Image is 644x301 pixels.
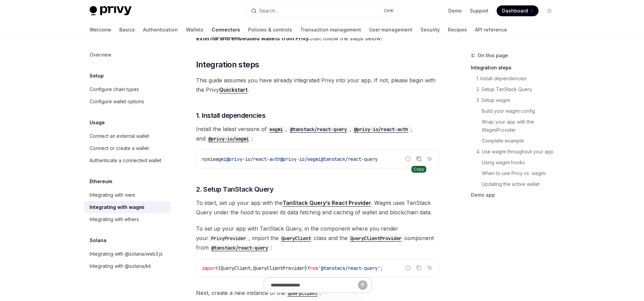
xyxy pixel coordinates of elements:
a: @tanstack/react-query [209,244,271,251]
span: '@tanstack/react-query' [318,265,380,271]
a: Integrating with viem [84,189,171,201]
span: } [305,265,307,271]
a: User management [369,22,412,38]
a: Using wagmi hooks [471,157,560,168]
a: 4. Use wagmi throughout your app [471,146,560,157]
code: @tanstack/react-query [209,244,271,252]
a: 2. Setup TanStack Query [471,84,560,95]
a: Configure chain types [84,83,171,95]
a: API reference [475,22,507,38]
a: When to use Privy vs. wagmi [471,168,560,179]
span: import [202,265,218,271]
a: Build your wagmi config [471,106,560,116]
span: To set up your app with TanStack Query, in the component where you render your , import the class... [196,224,440,252]
span: Integration steps [196,59,259,70]
button: Report incorrect code [404,263,412,272]
span: 1. Install dependencies [196,111,266,120]
span: QueryClient [221,265,251,271]
div: Connect an external wallet [90,132,149,140]
a: Demo app [471,190,560,200]
input: Ask a question... [271,278,358,293]
a: Updating the active wallet [471,179,560,190]
a: Integrating with wagmi [84,201,171,213]
a: Welcome [90,22,111,38]
code: @privy-io/react-auth [351,126,411,133]
a: Integration steps [471,62,560,73]
button: Report incorrect code [404,154,412,163]
code: QueryClientProvider [348,235,404,242]
a: @privy-io/react-auth [351,126,411,132]
a: Support [470,7,488,14]
div: Integrating with wagmi [90,203,144,211]
a: @privy-io/wagmi [206,135,252,142]
a: 3. Setup wagmi [471,95,560,106]
a: Wrap your app with the WagmiProvider [471,116,560,135]
span: 2. Setup TanStack Query [196,185,274,194]
div: Integrating with @solana/web3.js [90,250,163,258]
a: Wallets [186,22,204,38]
a: Authenticate a connected wallet [84,154,171,167]
code: @privy-io/wagmi [206,135,252,143]
a: Integrating with @solana/web3.js [84,248,171,260]
div: Copy [411,166,426,173]
div: Integrating with viem [90,191,135,199]
a: Dashboard [497,5,539,16]
a: Overview [84,49,171,61]
span: To start, set up your app with the . Wagmi uses TanStack Query under the hood to power its data f... [196,198,440,217]
a: Connect an external wallet [84,130,171,142]
button: Copy the contents from the code block [414,263,423,272]
a: Demo [448,7,462,14]
a: 1. Install dependencies [471,73,560,84]
h5: Setup [90,72,104,80]
a: Integrating with @solana/kit [84,260,171,272]
code: wagmi [267,126,286,133]
a: Recipes [448,22,467,38]
h5: Ethereum [90,177,112,186]
a: Policies & controls [248,22,292,38]
a: Connect or create a wallet [84,142,171,154]
button: Ask AI [425,263,434,272]
button: Send message [358,280,367,290]
div: Integrating with @solana/kit [90,262,151,270]
button: Ask AI [425,154,434,163]
a: @tanstack/react-query [287,126,350,132]
span: wagmi [213,156,226,162]
a: Basics [119,22,135,38]
a: Quickstart [219,86,247,93]
a: Security [421,22,440,38]
a: Integrating with ethers [84,213,171,225]
span: On this page [478,51,508,60]
span: , [251,265,253,271]
div: Connect or create a wallet [90,144,149,152]
h5: Usage [90,119,105,127]
span: QueryClientProvider [253,265,305,271]
a: Transaction management [300,22,361,38]
span: Dashboard [502,7,528,14]
a: TanStack Query’s React Provider [283,199,371,207]
button: Open search [246,5,398,17]
span: ; [380,265,383,271]
code: @tanstack/react-query [287,126,350,133]
a: QueryClientProvider [348,235,404,241]
div: Configure chain types [90,85,139,93]
span: from [307,265,318,271]
a: Complete example [471,135,560,146]
span: @privy-io/wagmi [280,156,321,162]
code: QueryClient [279,235,314,242]
button: Toggle dark mode [544,5,555,16]
span: @privy-io/react-auth [226,156,280,162]
span: Install the latest versions of , , , and : [196,124,440,143]
a: Authentication [143,22,178,38]
div: Overview [90,51,111,59]
span: i [210,156,213,162]
div: Configure wallet options [90,98,144,106]
img: light logo [90,6,132,16]
div: Search... [259,7,278,15]
span: This guide assumes you have already integrated Privy into your app. If not, please begin with the... [196,76,440,94]
a: Connectors [212,22,240,38]
a: QueryClient [279,235,314,241]
div: Integrating with ethers [90,215,139,223]
a: wagmi [267,126,286,132]
button: Copy the contents from the code block [414,154,423,163]
span: @tanstack/react-query [321,156,378,162]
